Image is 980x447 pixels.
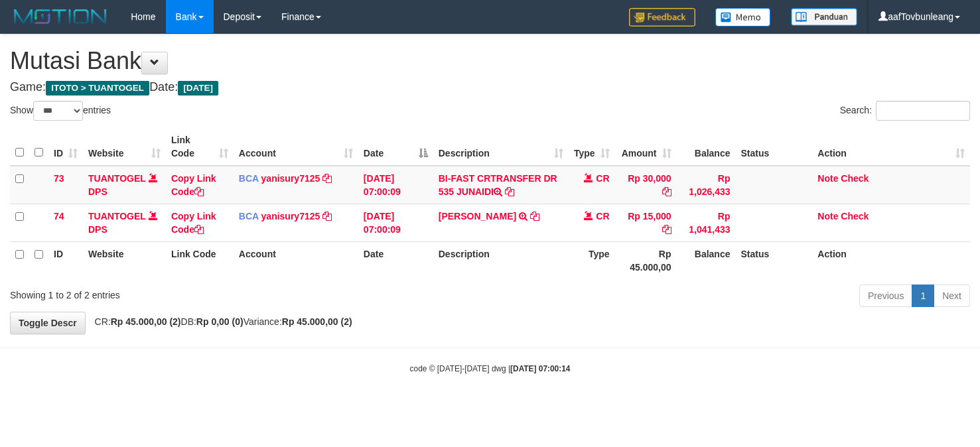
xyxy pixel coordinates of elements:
[934,285,970,307] a: Next
[410,364,571,373] small: code © [DATE]-[DATE] dwg |
[171,173,216,197] a: Copy Link Code
[433,166,569,204] td: BI-FAST CRTRANSFER DR 535 JUNAIDI
[83,204,166,241] td: DPS
[171,211,216,235] a: Copy Link Code
[510,364,570,373] strong: [DATE] 07:00:14
[83,241,166,279] th: Website
[10,312,86,334] a: Toggle Descr
[10,48,970,74] h1: Mutasi Bank
[912,285,934,307] a: 1
[677,166,736,204] td: Rp 1,026,433
[261,211,320,222] a: yanisury7125
[662,224,671,235] a: Copy Rp 15,000 to clipboard
[239,173,259,184] span: BCA
[439,211,516,222] a: [PERSON_NAME]
[615,166,677,204] td: Rp 30,000
[33,101,83,121] select: Showentries
[358,128,433,166] th: Date: activate to sort column descending
[817,173,838,184] a: Note
[166,241,234,279] th: Link Code
[48,241,83,279] th: ID
[83,166,166,204] td: DPS
[840,101,970,121] label: Search:
[178,81,218,96] span: [DATE]
[677,241,736,279] th: Balance
[530,211,539,222] a: Copy YULY KURNIAWATI to clipboard
[10,81,970,94] h4: Game: Date:
[322,211,332,222] a: Copy yanisury7125 to clipboard
[88,211,146,222] a: TUANTOGEL
[433,128,569,166] th: Description: activate to sort column ascending
[662,186,671,197] a: Copy Rp 30,000 to clipboard
[812,241,970,279] th: Action
[83,128,166,166] th: Website: activate to sort column ascending
[677,204,736,241] td: Rp 1,041,433
[166,128,234,166] th: Link Code: activate to sort column ascending
[715,8,771,27] img: Button%20Memo.svg
[88,173,146,184] a: TUANTOGEL
[596,173,609,184] span: CR
[261,173,320,184] a: yanisury7125
[54,211,64,222] span: 74
[736,128,813,166] th: Status
[48,128,83,166] th: ID: activate to sort column ascending
[841,173,869,184] a: Check
[596,211,609,222] span: CR
[358,166,433,204] td: [DATE] 07:00:09
[615,241,677,279] th: Rp 45.000,00
[505,186,514,197] a: Copy BI-FAST CRTRANSFER DR 535 JUNAIDI to clipboard
[569,128,615,166] th: Type: activate to sort column ascending
[322,173,332,184] a: Copy yanisury7125 to clipboard
[615,204,677,241] td: Rp 15,000
[10,101,111,121] label: Show entries
[841,211,869,222] a: Check
[54,173,64,184] span: 73
[876,101,970,121] input: Search:
[629,8,695,27] img: Feedback.jpg
[677,128,736,166] th: Balance
[615,128,677,166] th: Amount: activate to sort column ascending
[569,241,615,279] th: Type
[239,211,259,222] span: BCA
[817,211,838,222] a: Note
[859,285,912,307] a: Previous
[88,316,352,327] span: CR: DB: Variance:
[234,128,358,166] th: Account: activate to sort column ascending
[791,8,857,26] img: panduan.png
[111,316,181,327] strong: Rp 45.000,00 (2)
[196,316,244,327] strong: Rp 0,00 (0)
[812,128,970,166] th: Action: activate to sort column ascending
[10,283,398,302] div: Showing 1 to 2 of 2 entries
[10,7,111,27] img: MOTION_logo.png
[433,241,569,279] th: Description
[358,241,433,279] th: Date
[358,204,433,241] td: [DATE] 07:00:09
[282,316,352,327] strong: Rp 45.000,00 (2)
[46,81,149,96] span: ITOTO > TUANTOGEL
[736,241,813,279] th: Status
[234,241,358,279] th: Account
